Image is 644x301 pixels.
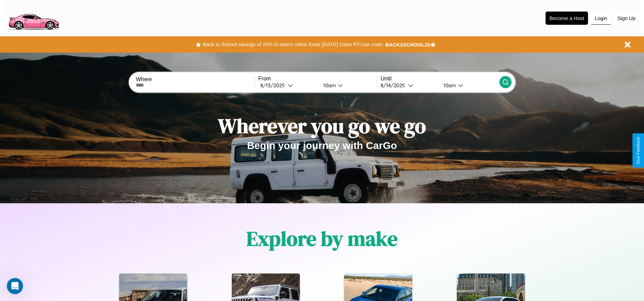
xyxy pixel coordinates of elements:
h1: Explore by make [246,225,398,252]
button: 10am [318,82,377,89]
div: Give Feedback [636,137,641,164]
div: 10am [440,82,458,89]
button: Back to School savings of 20% in select cities! Ends [DATE] 10am PT.Use code: [201,40,385,49]
button: Become a Host [546,12,588,25]
iframe: Intercom live chat [7,278,23,294]
button: 8/13/2025 [258,82,318,89]
button: 10am [438,82,499,89]
button: Sign Up [614,12,639,24]
div: 10am [320,82,338,89]
button: Login [591,12,611,25]
label: Where [136,76,254,82]
label: From [258,76,377,82]
label: Until [381,76,499,82]
div: 8 / 13 / 2025 [260,82,288,89]
img: logo [5,3,62,32]
div: 8 / 14 / 2025 [381,82,408,89]
b: BACK2SCHOOL20 [385,42,430,48]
